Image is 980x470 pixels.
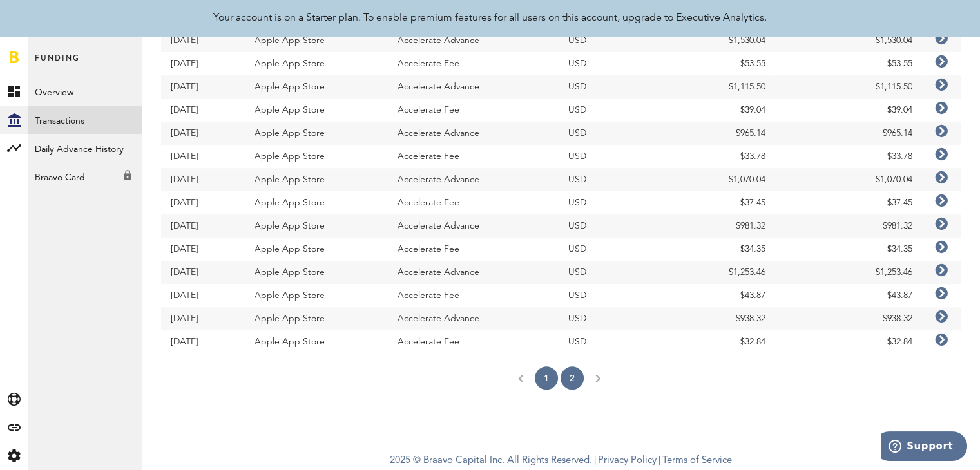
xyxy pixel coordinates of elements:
[559,75,670,99] td: USD
[161,330,245,353] td: [DATE]
[245,238,388,261] td: Apple App Store
[388,168,559,191] td: Accelerate Advance
[245,75,388,99] td: Apple App Store
[245,284,388,307] td: Apple App Store
[670,29,775,52] td: $1,530.04
[775,214,922,238] td: $981.32
[161,29,245,52] td: [DATE]
[161,75,245,99] td: [DATE]
[245,99,388,122] td: Apple App Store
[161,168,245,191] td: [DATE]
[670,99,775,122] td: $39.04
[662,456,732,465] a: Terms of Service
[559,52,670,75] td: USD
[559,29,670,52] td: USD
[670,238,775,261] td: $34.35
[561,366,584,390] a: 2
[670,307,775,330] td: $938.32
[213,10,767,26] div: Your account is on a Starter plan. To enable premium features for all users on this account, upgr...
[775,261,922,284] td: $1,253.46
[161,145,245,168] td: [DATE]
[670,191,775,214] td: $37.45
[161,214,245,238] td: [DATE]
[388,284,559,307] td: Accelerate Fee
[245,52,388,75] td: Apple App Store
[598,456,657,465] a: Privacy Policy
[161,99,245,122] td: [DATE]
[670,284,775,307] td: $43.87
[28,134,142,162] a: Daily Advance History
[245,168,388,191] td: Apple App Store
[775,307,922,330] td: $938.32
[559,261,670,284] td: USD
[245,122,388,145] td: Apple App Store
[388,52,559,75] td: Accelerate Fee
[245,191,388,214] td: Apple App Store
[775,99,922,122] td: $39.04
[559,168,670,191] td: USD
[670,122,775,145] td: $965.14
[388,238,559,261] td: Accelerate Fee
[775,238,922,261] td: $34.35
[559,99,670,122] td: USD
[670,214,775,238] td: $981.32
[509,366,532,390] a: 
[161,238,245,261] td: [DATE]
[775,145,922,168] td: $33.78
[28,77,142,106] a: Overview
[559,191,670,214] td: USD
[670,145,775,168] td: $33.78
[559,284,670,307] td: USD
[35,50,80,77] span: Funding
[28,106,142,134] a: Transactions
[775,52,922,75] td: $53.55
[559,214,670,238] td: USD
[775,284,922,307] td: $43.87
[775,191,922,214] td: $37.45
[388,191,559,214] td: Accelerate Fee
[161,261,245,284] td: [DATE]
[775,75,922,99] td: $1,115.50
[559,122,670,145] td: USD
[161,52,245,75] td: [DATE]
[28,162,142,185] div: Braavo Card
[559,330,670,353] td: USD
[559,145,670,168] td: USD
[670,75,775,99] td: $1,115.50
[245,29,388,52] td: Apple App Store
[388,99,559,122] td: Accelerate Fee
[245,145,388,168] td: Apple App Store
[881,431,967,464] iframe: Opens a widget where you can find more information
[388,145,559,168] td: Accelerate Fee
[775,330,922,353] td: $32.84
[775,122,922,145] td: $965.14
[559,238,670,261] td: USD
[245,307,388,330] td: Apple App Store
[161,191,245,214] td: [DATE]
[245,330,388,353] td: Apple App Store
[670,52,775,75] td: $53.55
[245,214,388,238] td: Apple App Store
[670,330,775,353] td: $32.84
[388,307,559,330] td: Accelerate Advance
[775,168,922,191] td: $1,070.04
[161,122,245,145] td: [DATE]
[388,122,559,145] td: Accelerate Advance
[670,261,775,284] td: $1,253.46
[775,29,922,52] td: $1,530.04
[245,261,388,284] td: Apple App Store
[161,284,245,307] td: [DATE]
[388,29,559,52] td: Accelerate Advance
[388,330,559,353] td: Accelerate Fee
[670,168,775,191] td: $1,070.04
[535,366,558,390] a: 1
[388,75,559,99] td: Accelerate Advance
[388,214,559,238] td: Accelerate Advance
[388,261,559,284] td: Accelerate Advance
[161,307,245,330] td: [DATE]
[586,366,610,390] a: 
[559,307,670,330] td: USD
